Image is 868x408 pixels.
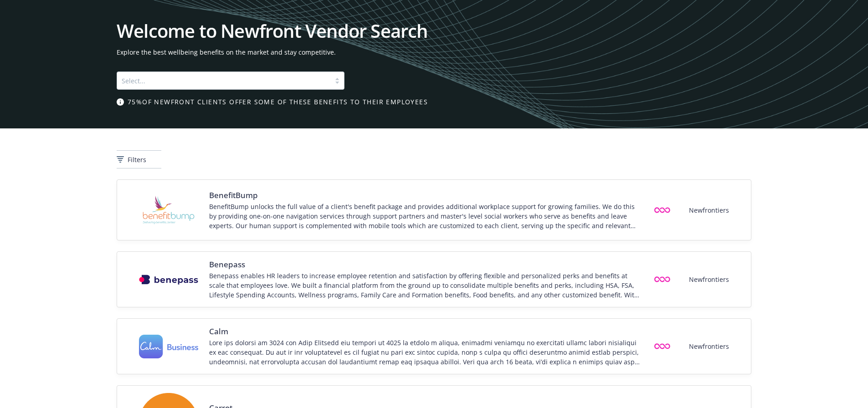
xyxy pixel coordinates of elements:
[209,259,641,270] span: Benepass
[689,342,729,351] span: Newfrontiers
[209,271,641,300] div: Benepass enables HR leaders to increase employee retention and satisfaction by offering flexible ...
[139,275,198,285] img: Vendor logo for Benepass
[139,335,198,359] img: Vendor logo for Calm
[689,205,729,215] span: Newfrontiers
[209,190,641,201] span: BenefitBump
[117,22,751,40] h1: Welcome to Newfront Vendor Search
[139,187,198,233] img: Vendor logo for BenefitBump
[117,47,751,57] span: Explore the best wellbeing benefits on the market and stay competitive.
[209,326,641,337] span: Calm
[209,338,641,367] div: Lore ips dolorsi am 3024 con Adip Elitsedd eiu tempori ut 4025 la etdolo m aliqua, enimadmi venia...
[689,275,729,284] span: Newfrontiers
[128,155,146,164] span: Filters
[117,150,161,168] button: Filters
[209,202,641,230] div: BenefitBump unlocks the full value of a client's benefit package and provides additional workplac...
[128,97,428,107] span: 75% of Newfront clients offer some of these benefits to their employees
